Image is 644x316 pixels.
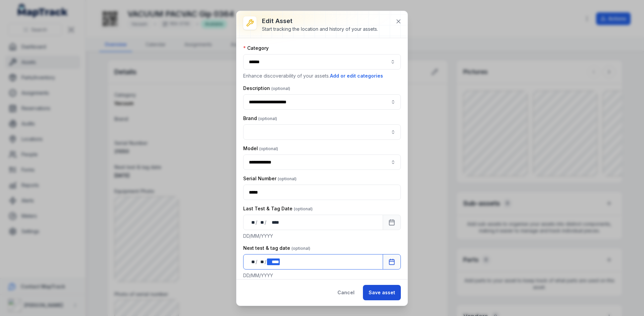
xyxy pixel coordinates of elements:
input: asset-edit:cf[ae11ba15-1579-4ecc-996c-910ebae4e155]-label [243,154,401,170]
div: Start tracking the location and history of your assets. [262,26,378,32]
button: Add or edit categories [330,72,383,80]
div: month, [258,219,265,226]
div: / [256,258,258,265]
label: Last Test & Tag Date [243,205,313,212]
div: year, [267,258,280,265]
button: Calendar [383,215,401,230]
p: Enhance discoverability of your assets. [243,72,401,80]
div: year, [267,219,280,226]
div: / [265,258,267,265]
label: Next test & tag date [243,245,310,251]
div: / [265,219,267,226]
button: Save asset [363,285,401,300]
div: / [256,219,258,226]
label: Description [243,85,290,92]
label: Serial Number [243,175,297,182]
label: Brand [243,115,277,122]
label: Category [243,45,269,51]
div: month, [258,258,265,265]
p: DD/MM/YYYY [243,233,401,239]
input: asset-edit:cf[95398f92-8612-421e-aded-2a99c5a8da30]-label [243,124,401,140]
div: day, [249,258,256,265]
h3: Edit asset [262,16,378,26]
button: Calendar [383,254,401,270]
label: Model [243,145,278,152]
button: Cancel [332,285,360,300]
input: asset-edit:description-label [243,94,401,110]
p: DD/MM/YYYY [243,272,401,279]
div: day, [249,219,256,226]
